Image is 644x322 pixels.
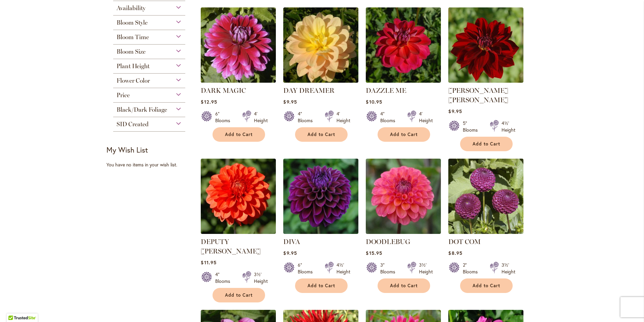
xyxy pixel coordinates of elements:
[215,271,234,285] div: 4" Blooms
[419,262,433,275] div: 3½' Height
[448,238,481,246] a: DOT COM
[390,283,418,289] span: Add to Cart
[201,238,261,255] a: DEPUTY [PERSON_NAME]
[366,250,382,256] span: $15.95
[117,62,150,70] span: Plant Height
[448,7,523,83] img: DEBORA RENAE
[366,99,382,105] span: $10.95
[473,283,500,289] span: Add to Cart
[283,7,358,83] img: DAY DREAMER
[5,298,24,317] iframe: Launch Accessibility Center
[448,229,523,235] a: DOT COM
[366,7,441,83] img: DAZZLE ME
[390,132,418,137] span: Add to Cart
[283,238,300,246] a: DIVA
[502,120,515,133] div: 4½' Height
[463,262,482,275] div: 2" Blooms
[117,48,146,55] span: Bloom Size
[448,86,508,104] a: [PERSON_NAME] [PERSON_NAME]
[213,127,265,142] button: Add to Cart
[117,120,149,128] span: SID Created
[201,78,276,84] a: DARK MAGIC
[366,229,441,235] a: DOODLEBUG
[308,283,335,289] span: Add to Cart
[336,110,350,124] div: 4' Height
[448,108,462,114] span: $9.95
[117,33,149,41] span: Bloom Time
[215,110,234,124] div: 6" Blooms
[298,262,317,275] div: 6" Blooms
[295,127,348,142] button: Add to Cart
[283,159,358,234] img: Diva
[213,288,265,302] button: Add to Cart
[283,250,297,256] span: $9.95
[448,159,523,234] img: DOT COM
[201,159,276,234] img: DEPUTY BOB
[254,271,268,285] div: 3½' Height
[380,262,399,275] div: 3" Blooms
[308,132,335,137] span: Add to Cart
[201,229,276,235] a: DEPUTY BOB
[117,19,148,26] span: Bloom Style
[106,145,148,155] strong: My Wish List
[366,86,406,95] a: DAZZLE ME
[254,110,268,124] div: 4' Height
[106,161,196,168] div: You have no items in your wish list.
[225,132,253,137] span: Add to Cart
[283,78,358,84] a: DAY DREAMER
[201,259,216,266] span: $11.95
[283,99,297,105] span: $9.95
[366,78,441,84] a: DAZZLE ME
[283,86,334,95] a: DAY DREAMER
[380,110,399,124] div: 4" Blooms
[366,159,441,234] img: DOODLEBUG
[463,120,482,133] div: 5" Blooms
[419,110,433,124] div: 4' Height
[448,250,462,256] span: $8.95
[201,86,246,95] a: DARK MAGIC
[460,278,513,293] button: Add to Cart
[117,4,146,12] span: Availability
[378,278,430,293] button: Add to Cart
[473,141,500,147] span: Add to Cart
[117,91,130,99] span: Price
[117,106,167,113] span: Black/Dark Foliage
[283,229,358,235] a: Diva
[201,99,217,105] span: $12.95
[502,262,515,275] div: 3½' Height
[201,7,276,83] img: DARK MAGIC
[378,127,430,142] button: Add to Cart
[298,110,317,124] div: 4" Blooms
[295,278,348,293] button: Add to Cart
[460,137,513,151] button: Add to Cart
[117,77,150,84] span: Flower Color
[336,262,350,275] div: 4½' Height
[225,292,253,298] span: Add to Cart
[448,78,523,84] a: DEBORA RENAE
[366,238,410,246] a: DOODLEBUG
